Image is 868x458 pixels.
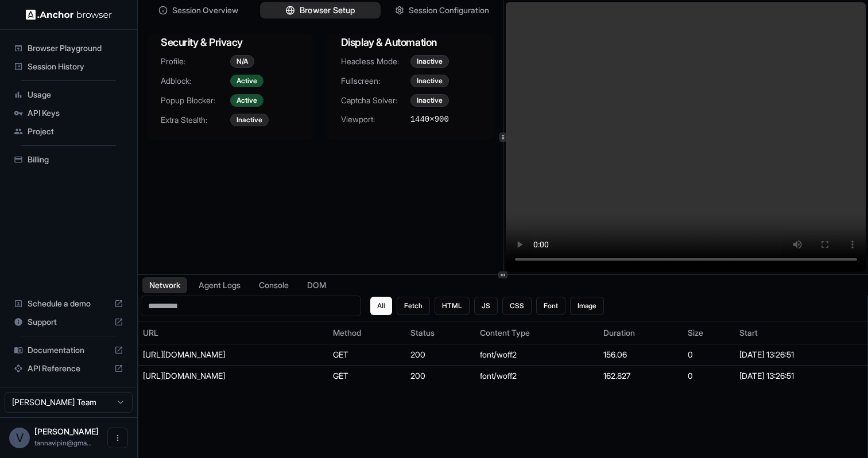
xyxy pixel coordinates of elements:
[230,114,269,126] div: Inactive
[480,327,594,339] div: Content Type
[172,5,238,16] span: Session Overview
[300,5,355,17] span: Browser Setup
[410,75,449,87] div: Inactive
[409,5,489,16] span: Session Configuration
[341,95,410,106] span: Captcha Solver:
[410,327,471,339] div: Status
[328,366,406,387] td: GET
[683,344,735,366] td: 0
[143,370,315,382] div: https://fonts.gstatic.com/s/opensans/v35/memvYaGs126MiZpBA-UvWbX2vVnXBbObj2OVTS-muw.woff2
[406,366,475,387] td: 200
[9,428,30,448] div: V
[161,75,230,87] span: Adblock:
[143,327,324,339] div: URL
[570,297,604,315] button: Image
[683,366,735,387] td: 0
[603,327,679,339] div: Duration
[34,426,99,436] span: Vipin Tanna
[475,366,598,387] td: font/woff2
[28,42,123,54] span: Browser Playground
[474,297,498,315] button: JS
[397,297,430,315] button: Fetch
[410,114,449,125] span: 1440 × 900
[230,94,263,107] div: Active
[161,114,230,126] span: Extra Stealth:
[9,294,128,313] div: Schedule a demo
[341,114,410,125] span: Viewport:
[9,57,128,76] div: Session History
[688,327,730,339] div: Size
[341,75,410,87] span: Fullscreen:
[502,297,532,315] button: CSS
[142,277,187,293] button: Network
[9,86,128,104] div: Usage
[28,126,123,137] span: Project
[410,94,449,107] div: Inactive
[28,154,123,165] span: Billing
[161,95,230,106] span: Popup Blocker:
[252,277,296,293] button: Console
[9,150,128,169] div: Billing
[28,298,110,309] span: Schedule a demo
[9,313,128,331] div: Support
[28,363,110,374] span: API Reference
[341,34,480,51] h3: Display & Automation
[28,89,123,100] span: Usage
[192,277,247,293] button: Agent Logs
[9,359,128,378] div: API Reference
[28,344,110,356] span: Documentation
[28,61,123,72] span: Session History
[406,344,475,366] td: 200
[9,122,128,141] div: Project
[161,56,230,67] span: Profile:
[9,341,128,359] div: Documentation
[739,327,863,339] div: Start
[34,438,92,447] span: tannavipin@gmail.com
[599,344,684,366] td: 156.06
[370,297,392,315] button: All
[536,297,565,315] button: Font
[107,428,128,448] button: Open menu
[9,39,128,57] div: Browser Playground
[300,277,333,293] button: DOM
[328,344,406,366] td: GET
[475,344,598,366] td: font/woff2
[599,366,684,387] td: 162.827
[735,366,867,387] td: [DATE] 13:26:51
[230,55,254,68] div: N/A
[28,107,123,119] span: API Keys
[230,75,263,87] div: Active
[143,349,315,360] div: https://fonts.gstatic.com/s/roboto/v30/KFOmCnqEu92Fr1Mu4mxK.woff2
[9,104,128,122] div: API Keys
[26,9,112,20] img: Anchor Logo
[735,344,867,366] td: [DATE] 13:26:51
[410,55,449,68] div: Inactive
[341,56,410,67] span: Headless Mode:
[28,316,110,328] span: Support
[435,297,470,315] button: HTML
[333,327,401,339] div: Method
[161,34,300,51] h3: Security & Privacy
